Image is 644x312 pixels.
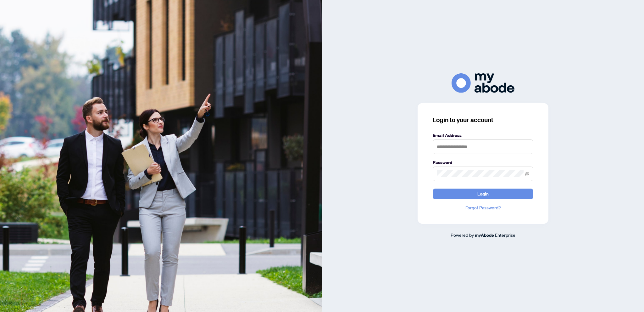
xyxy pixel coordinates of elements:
[451,232,474,238] span: Powered by
[433,159,533,166] label: Password
[433,132,533,139] label: Email Address
[433,116,533,124] h3: Login to your account
[452,73,514,93] img: ma-logo
[475,232,494,239] a: myAbode
[433,204,533,211] a: Forgot Password?
[495,232,515,238] span: Enterprise
[433,189,533,199] button: Login
[477,189,489,199] span: Login
[525,172,529,176] span: eye-invisible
